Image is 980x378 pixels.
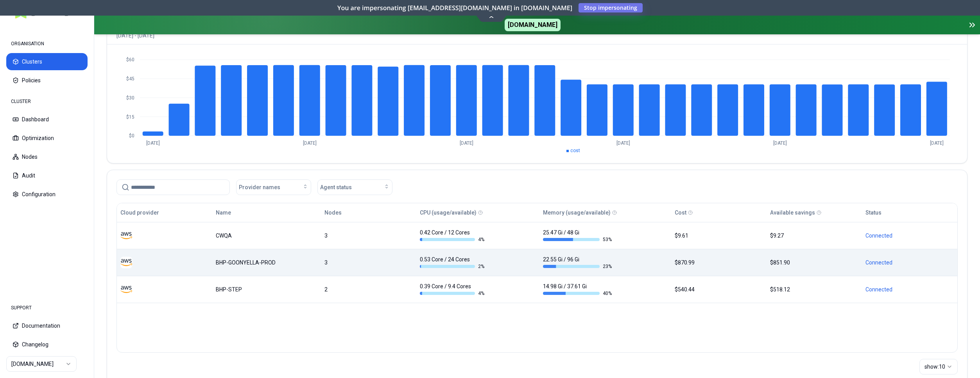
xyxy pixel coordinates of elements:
[216,286,317,293] div: BHP-STEP
[420,290,489,296] div: 4 %
[543,263,612,270] div: 23 %
[120,284,132,295] img: aws
[6,36,88,51] div: ORGANISATION
[543,236,612,243] div: 53 %
[120,205,159,220] button: Cloud provider
[6,317,88,334] button: Documentation
[324,259,413,266] div: 3
[324,232,413,240] div: 3
[6,148,88,165] button: Nodes
[420,263,489,270] div: 2 %
[570,148,580,153] span: cost
[675,232,763,240] div: $9.61
[126,114,134,120] tspan: $15
[120,230,132,241] img: aws
[6,72,88,89] button: Policies
[543,229,612,243] div: 25.47 Gi / 48 Gi
[236,179,311,195] button: Provider names
[324,205,342,220] button: Nodes
[6,111,88,128] button: Dashboard
[420,205,477,220] button: CPU (usage/available)
[675,286,763,293] div: $540.44
[216,259,317,266] div: BHP-GOONYELLA-PROD
[216,232,317,240] div: CWQA
[770,232,858,240] div: $9.27
[543,256,612,270] div: 22.55 Gi / 96 Gi
[6,336,88,353] button: Changelog
[865,259,954,266] div: Connected
[129,133,134,138] tspan: $0
[126,57,134,62] tspan: $60
[865,209,881,217] div: Status
[324,286,413,293] div: 2
[6,130,88,147] button: Optimization
[543,282,612,296] div: 14.98 Gi / 37.61 Gi
[320,183,352,191] span: Agent status
[126,95,134,101] tspan: $30
[543,290,612,296] div: 40 %
[543,205,611,220] button: Memory (usage/available)
[420,236,489,243] div: 4 %
[770,205,815,220] button: Available savings
[317,179,392,195] button: Agent status
[865,232,954,240] div: Connected
[420,282,489,296] div: 0.39 Core / 9.4 Cores
[120,257,132,268] img: aws
[6,94,88,109] div: CLUSTER
[116,32,154,39] p: [DATE] - [DATE]
[865,286,954,293] div: Connected
[216,205,231,220] button: Name
[6,167,88,184] button: Audit
[239,183,280,191] span: Provider names
[460,140,473,146] tspan: [DATE]
[930,140,944,146] tspan: [DATE]
[126,76,134,82] tspan: $45
[6,53,88,70] button: Clusters
[505,19,561,31] span: [DOMAIN_NAME]
[616,140,630,146] tspan: [DATE]
[6,300,88,316] div: SUPPORT
[6,186,88,203] button: Configuration
[770,259,858,266] div: $851.90
[146,140,160,146] tspan: [DATE]
[420,229,489,243] div: 0.42 Core / 12 Cores
[770,286,858,293] div: $518.12
[303,140,317,146] tspan: [DATE]
[420,256,489,270] div: 0.53 Core / 24 Cores
[773,140,787,146] tspan: [DATE]
[675,205,686,220] button: Cost
[675,259,763,266] div: $870.99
